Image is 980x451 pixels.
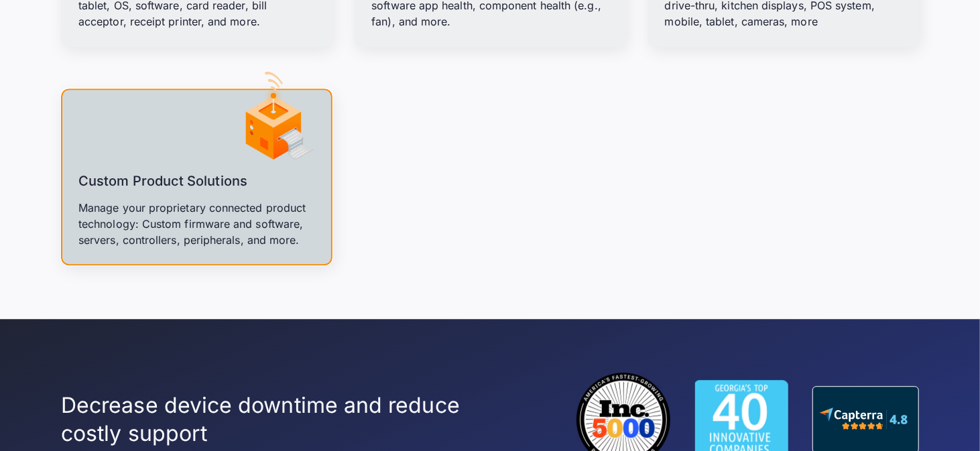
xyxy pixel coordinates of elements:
h2: Decrease device downtime and reduce costly support [61,391,512,447]
p: Manage your proprietary connected product technology: Custom firmware and software, servers, cont... [78,200,315,248]
img: Capterra rates Canopy highly [818,404,912,435]
h3: Custom Product Solutions [78,170,247,192]
a: Custom Product SolutionsManage your proprietary connected product technology: Custom firmware and... [61,88,332,265]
